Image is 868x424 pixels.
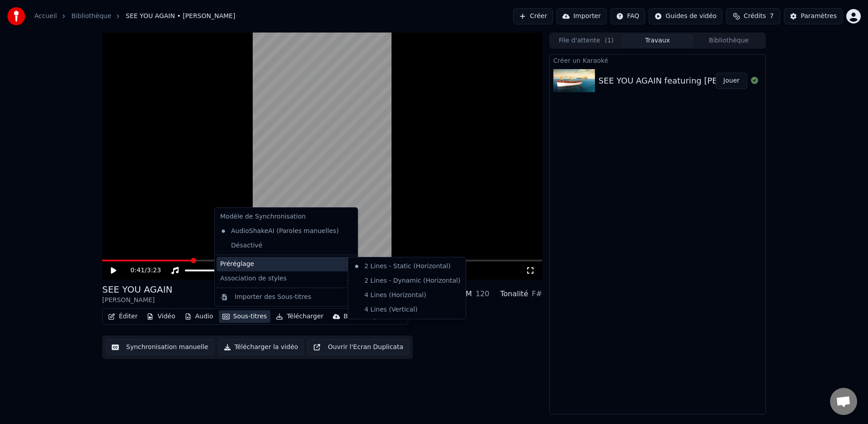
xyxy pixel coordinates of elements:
[350,288,464,303] div: 4 Lines (Horizontal)
[181,310,217,323] button: Audio
[143,310,179,323] button: Vidéo
[801,12,837,21] div: Paramètres
[131,266,152,275] div: /
[102,296,173,305] div: [PERSON_NAME]
[610,8,645,24] button: FAQ
[307,339,409,355] button: Ouvrir l'Ecran Duplicata
[744,12,766,21] span: Crédits
[476,289,490,299] div: 120
[605,36,614,45] span: ( 1 )
[599,75,772,87] div: SEE YOU AGAIN featuring [PERSON_NAME]
[784,8,843,24] button: Paramètres
[500,289,528,299] div: Tonalité
[102,283,173,296] div: SEE YOU AGAIN
[147,266,161,275] span: 3:23
[532,289,542,299] div: F#
[34,12,235,21] nav: breadcrumb
[217,224,342,238] div: AudioShakeAI (Paroles manuelles)
[218,339,304,355] button: Télécharger la vidéo
[344,312,402,321] div: Bibliothèque cloud
[106,339,214,355] button: Synchronisation manuelle
[217,238,356,253] div: Désactivé
[71,12,111,21] a: Bibliothèque
[131,266,145,275] span: 0:41
[551,34,622,47] button: File d'attente
[649,8,722,24] button: Guides de vidéo
[550,55,765,65] div: Créer un Karaoké
[272,310,327,323] button: Télécharger
[34,12,57,21] a: Accueil
[7,7,25,25] img: youka
[235,293,311,302] div: Importer des Sous-titres
[104,310,141,323] button: Éditer
[622,34,693,47] button: Travaux
[126,12,235,21] span: SEE YOU AGAIN • [PERSON_NAME]
[693,34,764,47] button: Bibliothèque
[830,388,857,415] a: Ouvrir le chat
[726,8,780,24] button: Crédits7
[716,73,747,89] button: Jouer
[219,310,271,323] button: Sous-titres
[557,8,607,24] button: Importer
[217,271,356,286] div: Association de styles
[513,8,553,24] button: Créer
[350,274,464,288] div: 2 Lines - Dynamic (Horizontal)
[217,257,356,271] div: Préréglage
[350,259,464,274] div: 2 Lines - Static (Horizontal)
[769,12,774,21] span: 7
[217,210,356,224] div: Modèle de Synchronisation
[350,303,464,317] div: 4 Lines (Vertical)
